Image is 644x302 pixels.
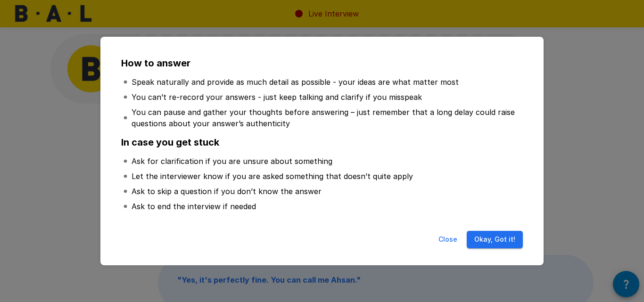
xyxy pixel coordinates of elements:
p: Speak naturally and provide as much detail as possible - your ideas are what matter most [132,76,459,88]
p: Ask to end the interview if needed [132,201,256,212]
b: In case you get stuck [121,137,219,148]
b: How to answer [121,57,190,69]
button: Close [433,231,463,248]
p: Ask to skip a question if you don’t know the answer [132,186,322,197]
p: You can pause and gather your thoughts before answering – just remember that a long delay could r... [132,106,521,129]
p: Ask for clarification if you are unsure about something [132,155,332,167]
p: You can’t re-record your answers - just keep talking and clarify if you misspeak [132,91,422,103]
p: Let the interviewer know if you are asked something that doesn’t quite apply [132,171,413,182]
button: Okay, Got it! [467,231,523,248]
